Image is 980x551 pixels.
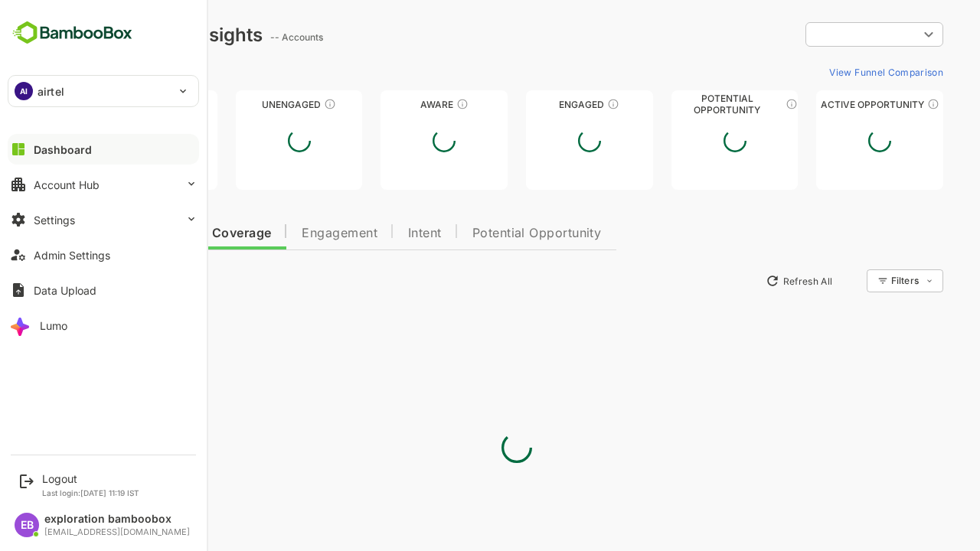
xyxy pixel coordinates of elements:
div: exploration bamboobox [44,513,190,526]
ag: -- Accounts [217,31,274,43]
div: Unengaged [182,99,309,110]
span: Intent [354,227,388,240]
div: Filters [838,275,865,286]
button: View Funnel Comparison [769,60,890,84]
div: Data Upload [34,284,96,297]
div: These accounts have not shown enough engagement and need nurturing [270,98,283,110]
div: Engaged [472,99,599,110]
button: Account Hub [8,169,199,200]
p: Last login: [DATE] 11:19 IST [42,488,139,497]
div: Settings [34,214,75,227]
button: Refresh All [705,269,786,293]
div: These accounts have not been engaged with for a defined time period [125,98,137,110]
div: Aware [327,99,454,110]
button: Settings [8,204,199,235]
div: EB [15,513,39,537]
div: Admin Settings [34,249,110,262]
img: BambooboxFullLogoMark.5f36c76dfaba33ec1ec1367b70bb1252.svg [8,18,137,47]
span: Engagement [248,227,324,240]
div: These accounts have just entered the buying cycle and need further nurturing [403,98,415,110]
button: Admin Settings [8,240,199,270]
button: Dashboard [8,134,199,165]
div: ​ [752,21,890,48]
div: Lumo [40,319,67,332]
div: Potential Opportunity [618,99,745,110]
div: AI [15,82,33,100]
div: These accounts are MQAs and can be passed on to Inside Sales [732,98,744,110]
div: Filters [836,267,890,295]
div: These accounts are warm, further nurturing would qualify them to MQAs [554,98,566,110]
button: New Insights [37,267,149,295]
button: Lumo [8,310,199,341]
div: Dashboard Insights [37,24,209,46]
div: AIairtel [8,76,198,106]
div: Logout [42,472,139,485]
button: Data Upload [8,275,199,305]
p: airtel [38,83,64,99]
div: Active Opportunity [763,99,890,110]
span: Potential Opportunity [419,227,548,240]
div: [EMAIL_ADDRESS][DOMAIN_NAME] [44,527,190,537]
span: Data Quality and Coverage [52,227,217,240]
div: Account Hub [34,178,100,191]
div: These accounts have open opportunities which might be at any of the Sales Stages [874,98,886,110]
div: Dashboard [34,143,92,156]
div: Unreached [37,99,164,110]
